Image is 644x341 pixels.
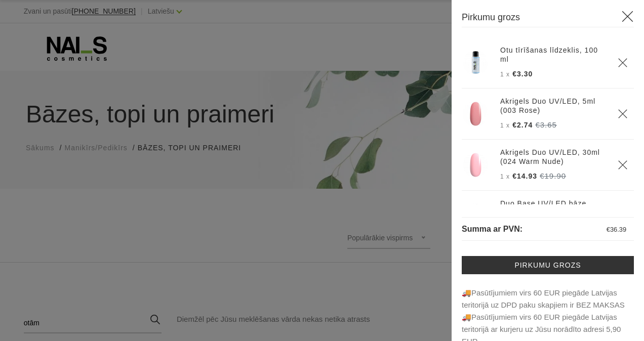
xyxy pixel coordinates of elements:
[500,97,606,115] a: Akrigels Duo UV/LED, 5ml (003 Rose)
[540,172,566,180] s: €19.90
[618,58,628,68] a: Delete
[535,120,557,129] s: €3.65
[512,121,533,129] span: €2.74
[512,70,533,78] span: €3.30
[512,172,537,180] span: €14.93
[607,226,610,233] span: €
[462,256,634,274] a: Pirkumu grozs
[610,226,626,233] span: 36.39
[500,71,510,78] span: 1 x
[500,199,606,217] a: Duo Base UV/LED bāze (15ml)
[462,225,522,233] span: Summa ar PVN:
[618,160,628,170] a: Delete
[462,10,634,27] h3: Pirkumu grozs
[618,109,628,119] a: Delete
[500,122,510,129] span: 1 x
[500,173,510,180] span: 1 x
[500,46,606,64] a: Otu tīrīšanas līdzeklis, 100 ml
[500,148,606,166] a: Akrigels Duo UV/LED, 30ml (024 Warm Nude)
